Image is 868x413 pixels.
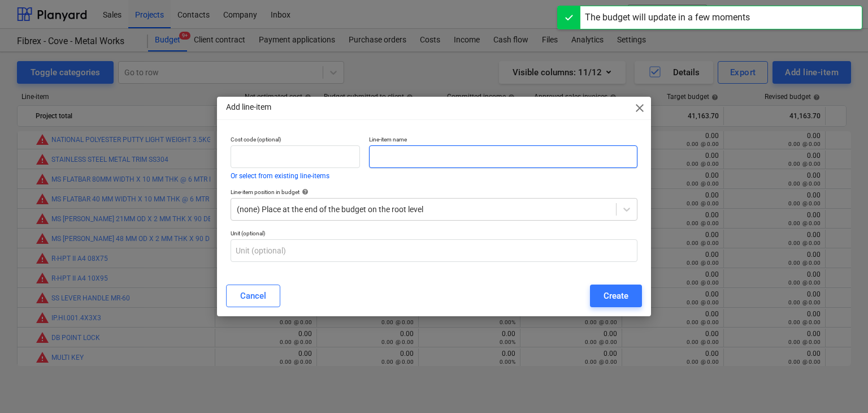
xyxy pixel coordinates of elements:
button: Create [590,285,642,307]
button: Or select from existing line-items [231,173,329,179]
p: Cost code (optional) [231,136,360,145]
p: Line-item name [369,136,637,145]
p: Unit (optional) [231,230,637,239]
iframe: Chat Widget [811,359,868,413]
input: Unit (optional) [231,239,637,262]
span: close [633,101,646,115]
button: Cancel [226,285,280,307]
span: help [300,188,309,195]
div: Cancel [240,289,266,303]
div: The budget will update in a few moments [585,11,750,24]
div: Line-item position in budget [231,188,637,196]
div: Create [604,289,628,303]
p: Add line-item [226,101,271,113]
